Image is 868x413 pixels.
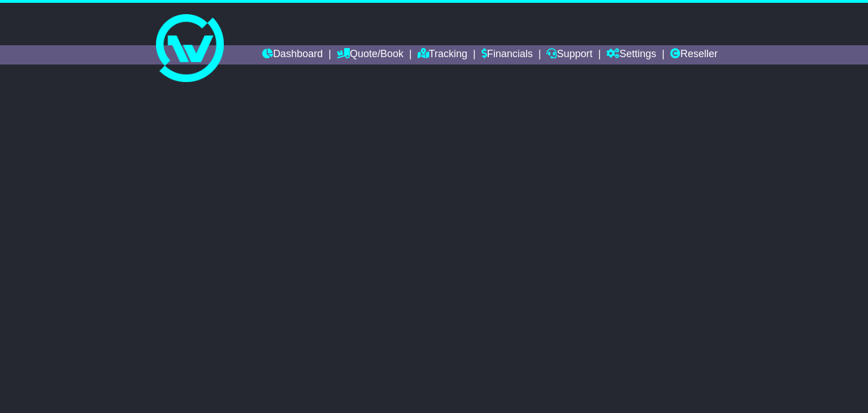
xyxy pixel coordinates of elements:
[481,45,533,64] a: Financials
[337,45,403,64] a: Quote/Book
[606,45,656,64] a: Settings
[262,45,323,64] a: Dashboard
[670,45,718,64] a: Reseller
[546,45,592,64] a: Support
[418,45,467,64] a: Tracking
